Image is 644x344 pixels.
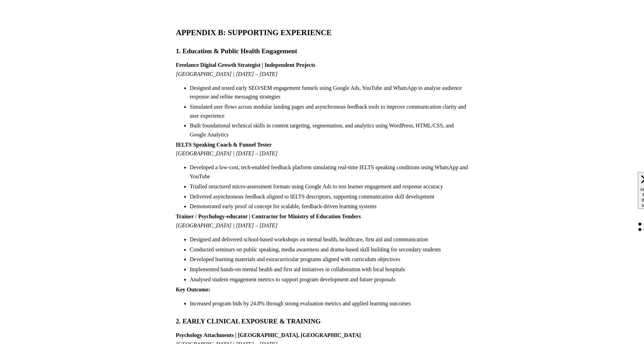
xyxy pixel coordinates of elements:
li: Implemented hands-on mental health and first aid initiatives in collaboration with local hospitals [190,265,468,274]
li: Trialled structured micro-assessment formats using Google Ads to test learner engagement and resp... [190,182,468,191]
li: Designed and tested early SEO/SEM engagement funnels using Google Ads, YouTube and WhatsApp to an... [190,84,468,101]
em: [GEOGRAPHIC_DATA] | [DATE] – [DATE] [176,71,277,77]
h3: 2. EARLY CLINICAL EXPOSURE & TRAINING [176,317,468,325]
li: Delivered asynchronous feedback aligned to IELTS descriptors, supporting communication skill deve... [190,192,468,201]
strong: Freelance Digital Growth Strategist | Independent Projects [176,62,315,68]
strong: Psychology Attachments | [GEOGRAPHIC_DATA], [GEOGRAPHIC_DATA] [176,332,361,338]
li: Demonstrated early proof of concept for scalable, feedback-driven learning systems [190,202,468,211]
em: [GEOGRAPHIC_DATA] | [DATE] – [DATE] [176,222,277,228]
strong: IELTS Speaking Coach & Funnel Tester [176,142,272,148]
h2: APPENDIX B: SUPPORTING EXPERIENCE [176,28,468,38]
li: Built foundational technical skills in content targeting, segmentation, and analytics using WordP... [190,121,468,139]
li: Conducted seminars on public speaking, media awareness and drama-based skill building for seconda... [190,245,468,254]
li: Designed and delivered school-based workshops on mental health, healthcare, first aid and communi... [190,235,468,244]
li: Analysed student engagement metrics to support program development and future proposals [190,275,468,284]
li: Developed learning materials and extracurricular programs aligned with curriculum objectives [190,255,468,264]
strong: Trainer / Psychology-educator | Contractor for Ministry of Education Tenders [176,213,361,219]
li: Increased program bids by 24.8% through strong evaluation metrics and applied learning outcomes [190,299,468,308]
li: Developed a low-cost, tech-enabled feedback platform simulating real-time IELTS speaking conditio... [190,163,468,181]
h3: 1. Education & Public Health Engagement [176,47,468,55]
li: Simulated user flows across modular landing pages and asynchronous feedback tools to improve comm... [190,102,468,120]
em: [GEOGRAPHIC_DATA] | [DATE] – [DATE] [176,150,277,156]
strong: Key Outcome: [176,287,210,292]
